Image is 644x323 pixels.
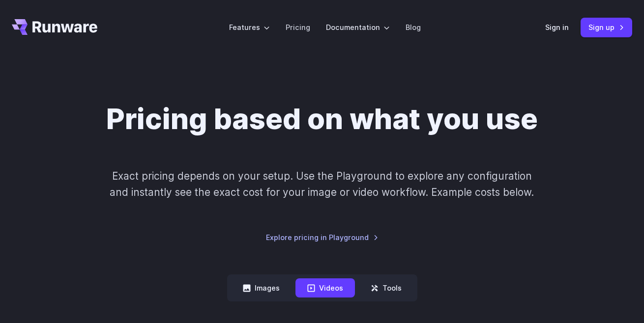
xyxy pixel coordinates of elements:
button: Tools [359,278,413,297]
p: Exact pricing depends on your setup. Use the Playground to explore any configuration and instantl... [105,168,539,201]
a: Sign up [581,18,632,37]
a: Go to / [12,19,97,35]
a: Blog [406,22,421,33]
button: Images [231,278,292,297]
a: Pricing [286,22,310,33]
label: Documentation [326,22,390,33]
label: Features [229,22,270,33]
a: Explore pricing in Playground [266,232,379,243]
button: Videos [295,278,355,297]
h1: Pricing based on what you use [106,102,538,136]
a: Sign in [545,22,569,33]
